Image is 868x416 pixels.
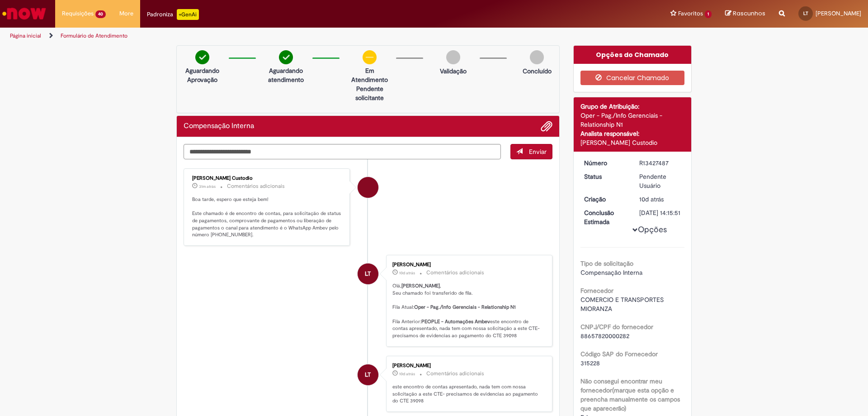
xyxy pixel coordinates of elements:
[199,184,216,189] span: 31m atrás
[399,371,415,377] span: 10d atrás
[580,259,633,268] b: Tipo de solicitação
[639,195,664,203] time: 19/08/2025 10:14:05
[577,158,633,167] dt: Número
[574,46,692,64] div: Opções do Chamado
[264,66,308,84] p: Aguardando atendimento
[392,282,543,339] p: Olá, , Seu chamado foi transferido de fila. Fila Atual: Fila Anterior: este encontro de contas ap...
[199,184,216,189] time: 28/08/2025 15:15:21
[180,66,224,84] p: Aguardando Aprovação
[678,9,703,18] span: Favoritos
[10,32,41,39] a: Página inicial
[399,270,415,276] time: 19/08/2025 10:16:07
[1,5,47,23] img: ServiceNow
[358,177,378,198] div: Igor Alexandre Custodio
[426,269,484,277] small: Comentários adicionais
[184,144,501,159] textarea: Digite sua mensagem aqui...
[639,172,681,190] div: Pendente Usuário
[401,282,440,289] b: [PERSON_NAME]
[392,262,543,268] div: [PERSON_NAME]
[580,377,680,412] b: Não consegui encontrar meu fornecedor(marque esta opção e preencha manualmente os campos que apar...
[580,350,658,358] b: Código SAP do Fornecedor
[580,138,685,147] div: [PERSON_NAME] Custodio
[580,129,685,138] div: Analista responsável:
[580,296,665,313] span: COMERCIO E TRANSPORTES MIORANZA
[119,9,133,18] span: More
[580,268,642,277] span: Compensação Interna
[195,50,209,64] img: check-circle-green.png
[440,67,467,76] p: Validação
[392,363,543,368] div: [PERSON_NAME]
[725,10,765,18] a: Rascunhos
[446,50,460,64] img: img-circle-grey.png
[227,182,285,190] small: Comentários adicionais
[348,84,392,102] p: Pendente solicitante
[639,158,681,167] div: R13427487
[580,359,600,367] span: 315228
[61,32,127,39] a: Formulário de Atendimento
[177,9,199,20] p: +GenAi
[577,172,633,181] dt: Status
[358,263,378,284] div: Luiz Toscan
[803,10,808,16] span: LT
[523,67,552,76] p: Concluído
[541,120,552,132] button: Adicionar anexos
[705,10,712,18] span: 1
[414,304,516,311] b: Oper - Pag./Info Gerenciais - Relationship N1
[580,71,685,85] button: Cancelar Chamado
[95,10,106,18] span: 40
[192,176,343,181] div: [PERSON_NAME] Custodio
[392,383,543,405] p: este encontro de contas apresentado, nada tem com nossa solicitação a este CTE- precisamos de evi...
[733,9,765,18] span: Rascunhos
[580,323,653,331] b: CNPJ/CPF do fornecedor
[399,371,415,377] time: 19/08/2025 10:16:07
[580,111,685,129] div: Oper - Pag./Info Gerenciais - Relationship N1
[639,195,681,204] div: 19/08/2025 10:14:05
[639,195,664,203] span: 10d atrás
[62,9,94,18] span: Requisições
[365,364,371,386] span: LT
[147,9,199,20] div: Padroniza
[580,102,685,111] div: Grupo de Atribuição:
[363,50,377,64] img: circle-minus.png
[530,50,544,64] img: img-circle-grey.png
[639,208,681,217] div: [DATE] 14:15:51
[348,66,392,84] p: Em Atendimento
[580,287,613,295] b: Fornecedor
[7,28,572,44] ul: Trilhas de página
[192,196,343,239] p: Boa tarde, espero que esteja bem! Este chamado é de encontro de contas, para solicitação de statu...
[421,318,490,325] b: PEOPLE - Automações Ambev
[399,270,415,276] span: 10d atrás
[577,195,633,204] dt: Criação
[426,370,484,378] small: Comentários adicionais
[358,364,378,385] div: Luiz Toscan
[184,122,254,130] h2: Compensação Interna Histórico de tíquete
[816,10,861,17] span: [PERSON_NAME]
[577,208,633,226] dt: Conclusão Estimada
[529,148,547,156] span: Enviar
[580,332,629,340] span: 88657820000282
[510,144,552,159] button: Enviar
[279,50,293,64] img: check-circle-green.png
[365,263,371,285] span: LT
